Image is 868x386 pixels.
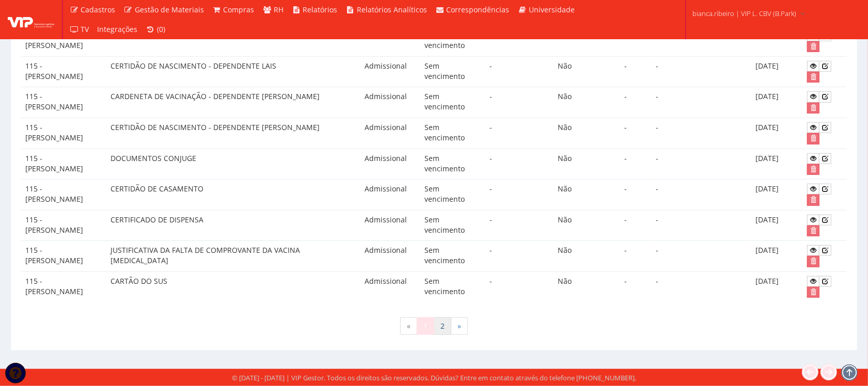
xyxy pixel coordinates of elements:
[620,271,652,302] td: -
[620,210,652,241] td: -
[93,20,142,39] a: Integrações
[420,118,485,149] td: Sem vencimento
[652,149,751,180] td: -
[420,87,485,118] td: Sem vencimento
[360,241,420,272] td: Admissional
[751,149,803,180] td: [DATE]
[360,118,420,149] td: Admissional
[485,87,553,118] td: -
[620,118,652,149] td: -
[620,56,652,87] td: -
[420,271,485,302] td: Sem vencimento
[620,87,652,118] td: -
[529,5,575,14] span: Universidade
[652,87,751,118] td: -
[751,56,803,87] td: [DATE]
[106,271,360,302] td: CARTÃO DO SUS
[106,118,360,149] td: CERTIDÃO DE NASCIMENTO - DEPENDENTE [PERSON_NAME]
[652,271,751,302] td: -
[274,5,283,14] span: RH
[620,149,652,180] td: -
[751,26,803,57] td: [DATE]
[81,24,89,34] span: TV
[106,241,360,272] td: JUSTIFICATIVA DA FALTA DE COMPROVANTE DA VACINA [MEDICAL_DATA]
[485,149,553,180] td: -
[66,20,93,39] a: TV
[451,317,468,335] a: Próxima »
[157,24,165,34] span: (0)
[420,56,485,87] td: Sem vencimento
[21,87,106,118] td: 115 - [PERSON_NAME]
[652,56,751,87] td: -
[360,149,420,180] td: Admissional
[420,180,485,211] td: Sem vencimento
[652,26,751,57] td: -
[485,180,553,211] td: -
[360,87,420,118] td: Admissional
[232,373,636,383] div: © [DATE] - [DATE] | VIP Gestor. Todos os direitos são reservados. Dúvidas? Entre em contato atrav...
[692,8,796,19] span: bianca.ribeiro | VIP L. CBV (B.Park)
[21,26,106,57] td: 115 - [PERSON_NAME]
[420,210,485,241] td: Sem vencimento
[106,56,360,87] td: CERTIDÃO DE NASCIMENTO - DEPENDENTE LAIS
[485,210,553,241] td: -
[106,210,360,241] td: CERTIFICADO DE DISPENSA
[417,317,434,335] span: 1
[224,5,255,14] span: Compras
[620,180,652,211] td: -
[751,118,803,149] td: [DATE]
[303,5,338,14] span: Relatórios
[554,271,620,302] td: Não
[21,56,106,87] td: 115 - [PERSON_NAME]
[106,26,360,57] td: CERTIDÃO DE NASCIMENTO - DEPENDENTE CAIO
[751,210,803,241] td: [DATE]
[135,5,204,14] span: Gestão de Materiais
[21,180,106,211] td: 115 - [PERSON_NAME]
[554,87,620,118] td: Não
[485,26,553,57] td: -
[751,180,803,211] td: [DATE]
[420,241,485,272] td: Sem vencimento
[21,271,106,302] td: 115 - [PERSON_NAME]
[485,118,553,149] td: -
[420,26,485,57] td: Sem vencimento
[360,56,420,87] td: Admissional
[652,241,751,272] td: -
[8,12,54,27] img: logo
[420,149,485,180] td: Sem vencimento
[21,118,106,149] td: 115 - [PERSON_NAME]
[554,56,620,87] td: Não
[751,271,803,302] td: [DATE]
[142,20,170,39] a: (0)
[652,118,751,149] td: -
[81,5,116,14] span: Cadastros
[554,241,620,272] td: Não
[434,317,451,335] a: 2
[21,241,106,272] td: 115 - [PERSON_NAME]
[652,180,751,211] td: -
[652,210,751,241] td: -
[485,241,553,272] td: -
[21,210,106,241] td: 115 - [PERSON_NAME]
[360,26,420,57] td: Admissional
[554,118,620,149] td: Não
[98,24,138,34] span: Integrações
[360,210,420,241] td: Admissional
[485,271,553,302] td: -
[620,26,652,57] td: -
[357,5,427,14] span: Relatórios Analíticos
[485,56,553,87] td: -
[400,317,417,335] span: «
[106,180,360,211] td: CERTIDÃO DE CASAMENTO
[620,241,652,272] td: -
[106,87,360,118] td: CARDENETA DE VACINAÇÃO - DEPENDENTE [PERSON_NAME]
[751,241,803,272] td: [DATE]
[21,149,106,180] td: 115 - [PERSON_NAME]
[554,180,620,211] td: Não
[554,149,620,180] td: Não
[360,271,420,302] td: Admissional
[106,149,360,180] td: DOCUMENTOS CONJUGE
[554,26,620,57] td: Não
[360,180,420,211] td: Admissional
[447,5,510,14] span: Correspondências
